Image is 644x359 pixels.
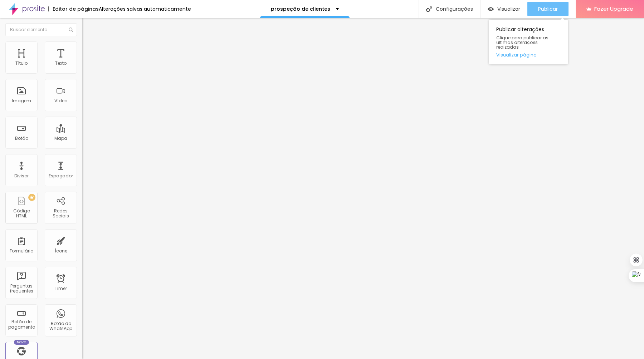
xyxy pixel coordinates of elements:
[15,136,28,141] div: Botão
[7,208,35,219] div: Código HTML
[489,20,568,64] div: Publicar alterações
[594,6,633,12] span: Fazer Upgrade
[99,6,191,11] div: Alterações salvas automaticamente
[15,61,28,66] div: Título
[538,6,558,12] span: Publicar
[47,321,75,331] div: Botão do WhatsApp
[55,61,67,66] div: Texto
[10,249,33,254] div: Formulário
[48,6,99,11] div: Editor de páginas
[54,136,67,141] div: Mapa
[527,2,569,16] button: Publicar
[82,18,644,359] iframe: Editor
[69,28,73,32] img: Icone
[496,53,561,57] a: Visualizar página
[54,98,67,103] div: Vídeo
[47,208,75,219] div: Redes Sociais
[14,340,29,345] div: Novo
[7,319,35,330] div: Botão de pagamento
[5,23,77,36] input: Buscar elemento
[497,6,520,12] span: Visualizar
[7,284,35,294] div: Perguntas frequentes
[488,6,494,12] img: view-1.svg
[49,173,73,178] div: Espaçador
[480,2,527,16] button: Visualizar
[14,173,29,178] div: Divisor
[55,249,67,254] div: Ícone
[271,6,330,11] p: prospeção de clientes
[426,6,432,12] img: Icone
[496,35,561,50] span: Clique para publicar as ultimas alterações reaizadas
[55,286,67,291] div: Timer
[12,98,31,103] div: Imagem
